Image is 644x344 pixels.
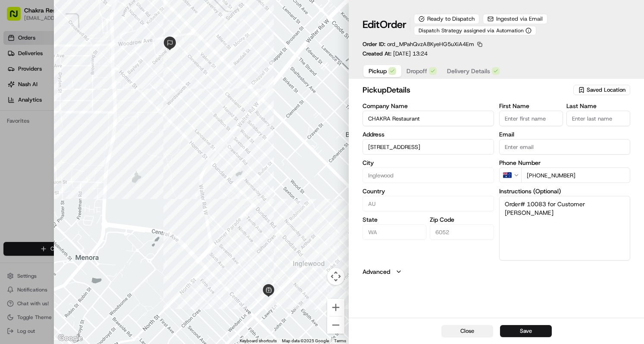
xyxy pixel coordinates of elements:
[499,188,630,194] label: Instructions (Optional)
[39,90,119,97] div: We're available if you need us!
[9,82,24,97] img: 1736555255976-a54dd68f-1ca7-489b-9aae-adbdc363a1c4
[9,125,22,139] img: Asif Zaman Khan
[69,189,142,204] a: 💻API Documentation
[363,188,494,194] label: Country
[9,8,26,25] img: Nash
[121,156,138,163] span: [DATE]
[363,50,428,58] p: Created At:
[414,26,536,35] button: Dispatch Strategy assigned via Automation
[9,34,157,48] p: Welcome 👋
[499,196,630,260] textarea: Order# 10083 for Customer [PERSON_NAME]
[18,82,34,97] img: 4281594248423_2fcf9dad9f2a874258b8_72.png
[9,193,16,200] div: 📗
[363,267,630,276] button: Advanced
[116,156,119,163] span: •
[9,148,22,162] img: Joana Marie Avellanoza
[573,84,630,96] button: Saved Location
[17,192,66,201] span: Knowledge Base
[22,55,142,64] input: Clear
[147,84,157,95] button: Start new chat
[387,40,474,48] span: ord_MPahQvzA8KyeHG5uXiA4Em
[414,14,479,24] div: Ready to Dispatch
[282,338,329,343] span: Map data ©2025 Google
[27,133,70,140] span: [PERSON_NAME]
[56,333,84,344] a: Open this area in Google Maps (opens a new window)
[363,217,426,223] label: State
[447,67,490,75] span: Delivery Details
[441,325,493,337] button: Close
[363,131,494,137] label: Address
[363,103,494,109] label: Company Name
[483,14,547,24] button: Ingested via Email
[393,50,428,57] span: [DATE] 13:24
[499,160,630,166] label: Phone Number
[363,84,572,96] h2: pickup Details
[17,133,24,140] img: 1736555255976-a54dd68f-1ca7-489b-9aae-adbdc363a1c4
[369,67,387,75] span: Pickup
[521,167,630,183] input: Enter phone number
[240,338,277,344] button: Keyboard shortcuts
[327,316,344,334] button: Zoom out
[587,86,625,94] span: Saved Location
[500,325,552,337] button: Save
[17,157,24,164] img: 1736555255976-a54dd68f-1ca7-489b-9aae-adbdc363a1c4
[566,103,630,109] label: Last Name
[61,213,104,220] a: Powered byPylon
[499,103,563,109] label: First Name
[363,267,390,276] label: Advanced
[363,111,494,126] input: Enter company name
[419,27,524,34] span: Dispatch Strategy assigned via Automation
[363,18,406,31] h1: Edit
[363,224,426,240] input: Enter state
[81,192,138,201] span: API Documentation
[5,189,69,204] a: 📗Knowledge Base
[72,133,75,140] span: •
[363,196,494,211] input: Enter country
[73,193,80,200] div: 💻
[363,167,494,183] input: Enter city
[363,160,494,166] label: City
[27,156,114,163] span: [PERSON_NAME] [PERSON_NAME]
[430,217,494,223] label: Zip Code
[134,110,157,120] button: See all
[86,213,104,220] span: Pylon
[327,268,344,285] button: Map camera controls
[9,112,58,118] div: Past conversations
[496,15,543,23] span: Ingested via Email
[39,82,141,90] div: Start new chat
[327,299,344,316] button: Zoom in
[363,40,474,48] p: Order ID:
[76,133,94,140] span: [DATE]
[499,131,630,137] label: Email
[56,333,84,344] img: Google
[499,139,630,155] input: Enter email
[334,338,346,343] a: Terms
[566,111,630,126] input: Enter last name
[363,139,494,155] input: 839D Beaufort St, Inglewood WA 6052, Australia
[380,18,406,31] span: Order
[499,111,563,126] input: Enter first name
[430,224,494,240] input: Enter zip code
[406,67,427,75] span: Dropoff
